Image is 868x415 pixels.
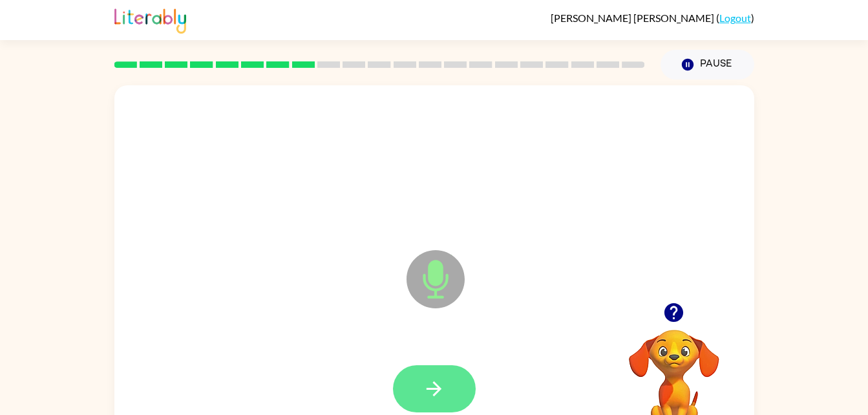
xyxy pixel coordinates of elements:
a: Logout [719,12,751,24]
img: Literably [114,5,186,34]
button: Pause [661,50,754,80]
div: ( ) [551,12,754,24]
span: [PERSON_NAME] [PERSON_NAME] [551,12,716,24]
